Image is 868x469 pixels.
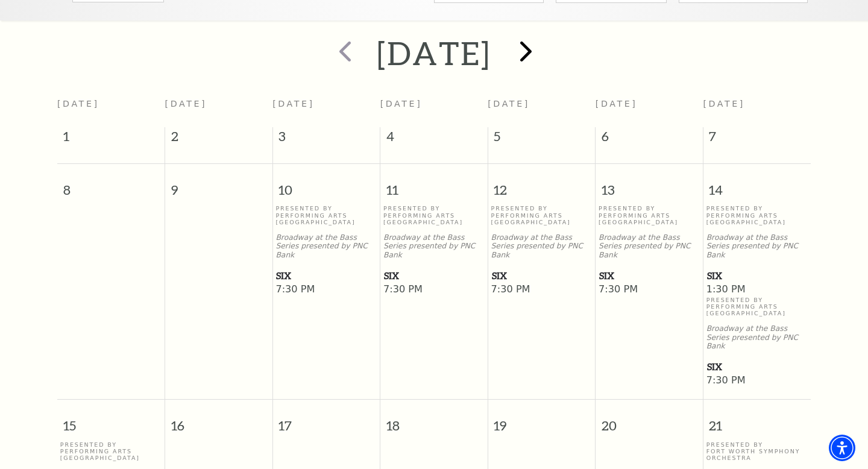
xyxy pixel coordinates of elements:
[165,127,272,151] span: 2
[503,32,547,75] button: next
[273,164,380,206] span: 10
[703,400,811,441] span: 21
[165,99,207,109] span: [DATE]
[491,283,593,297] span: 7:30 PM
[706,283,808,297] span: 1:30 PM
[706,233,808,260] p: Broadway at the Bass Series presented by PNC Bank
[383,205,485,225] p: Presented By Performing Arts [GEOGRAPHIC_DATA]
[272,99,315,109] span: [DATE]
[275,268,377,283] a: SIX
[491,205,593,225] p: Presented By Performing Arts [GEOGRAPHIC_DATA]
[706,359,808,374] a: SIX
[706,441,808,462] p: Presented By Fort Worth Symphony Orchestra
[491,233,593,260] p: Broadway at the Bass Series presented by PNC Bank
[383,283,485,297] span: 7:30 PM
[57,127,165,151] span: 1
[488,127,596,151] span: 5
[706,324,808,351] p: Broadway at the Bass Series presented by PNC Bank
[57,99,99,109] span: [DATE]
[488,400,596,441] span: 19
[703,164,811,206] span: 14
[703,127,811,151] span: 7
[380,127,488,151] span: 4
[706,205,808,225] p: Presented By Performing Arts [GEOGRAPHIC_DATA]
[321,32,365,75] button: prev
[488,99,530,109] span: [DATE]
[275,283,377,297] span: 7:30 PM
[273,400,380,441] span: 17
[703,99,745,109] span: [DATE]
[57,164,165,206] span: 8
[380,164,488,206] span: 11
[491,268,593,283] a: SIX
[57,400,165,441] span: 15
[165,164,272,206] span: 9
[599,205,700,225] p: Presented By Performing Arts [GEOGRAPHIC_DATA]
[60,441,162,462] p: Presented By Performing Arts [GEOGRAPHIC_DATA]
[596,127,703,151] span: 6
[273,127,380,151] span: 3
[276,268,376,283] span: SIX
[380,400,488,441] span: 18
[377,34,491,72] h2: [DATE]
[380,99,423,109] span: [DATE]
[492,268,592,283] span: SIX
[488,164,596,206] span: 12
[596,400,703,441] span: 20
[596,164,703,206] span: 13
[599,268,699,283] span: SIX
[383,233,485,260] p: Broadway at the Bass Series presented by PNC Bank
[706,297,808,317] p: Presented By Performing Arts [GEOGRAPHIC_DATA]
[599,233,700,260] p: Broadway at the Bass Series presented by PNC Bank
[596,99,638,109] span: [DATE]
[275,205,377,225] p: Presented By Performing Arts [GEOGRAPHIC_DATA]
[829,435,855,461] div: Accessibility Menu
[706,268,808,283] a: SIX
[599,268,700,283] a: SIX
[706,374,808,388] span: 7:30 PM
[599,283,700,297] span: 7:30 PM
[275,233,377,260] p: Broadway at the Bass Series presented by PNC Bank
[384,268,484,283] span: SIX
[383,268,485,283] a: SIX
[165,400,272,441] span: 16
